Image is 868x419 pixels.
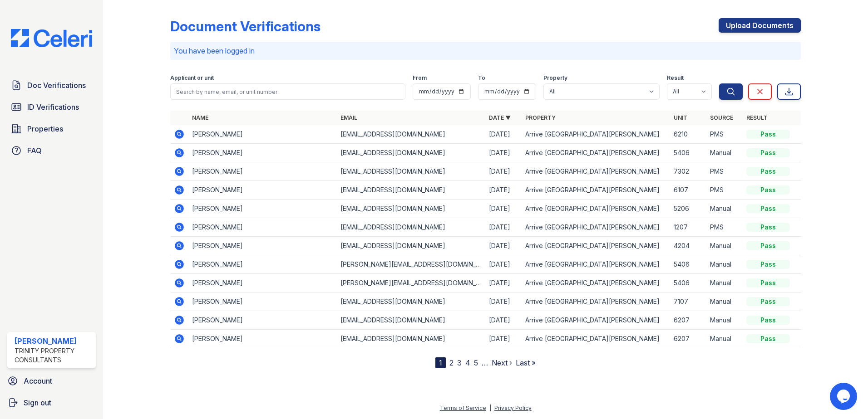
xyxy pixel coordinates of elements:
[482,357,488,368] span: …
[746,241,790,250] div: Pass
[192,114,208,121] a: Name
[188,330,337,348] td: [PERSON_NAME]
[337,218,485,237] td: [EMAIL_ADDRESS][DOMAIN_NAME]
[670,200,706,218] td: 5206
[746,130,790,139] div: Pass
[485,255,522,274] td: [DATE]
[4,394,99,412] button: Sign out
[670,162,706,181] td: 7302
[746,297,790,306] div: Pass
[170,74,214,82] label: Applicant or unit
[188,125,337,144] td: [PERSON_NAME]
[337,274,485,292] td: [PERSON_NAME][EMAIL_ADDRESS][DOMAIN_NAME]
[440,404,486,411] a: Terms of Service
[27,102,79,112] span: ID Verifications
[188,162,337,181] td: [PERSON_NAME]
[188,181,337,200] td: [PERSON_NAME]
[706,255,743,274] td: Manual
[670,237,706,255] td: 4204
[670,292,706,311] td: 7107
[188,292,337,311] td: [PERSON_NAME]
[670,144,706,162] td: 5406
[413,74,427,82] label: From
[489,114,511,121] a: Date ▼
[522,292,670,311] td: Arrive [GEOGRAPHIC_DATA][PERSON_NAME]
[746,148,790,157] div: Pass
[830,383,859,410] iframe: chat widget
[337,330,485,348] td: [EMAIL_ADDRESS][DOMAIN_NAME]
[522,162,670,181] td: Arrive [GEOGRAPHIC_DATA][PERSON_NAME]
[746,278,790,287] div: Pass
[522,218,670,237] td: Arrive [GEOGRAPHIC_DATA][PERSON_NAME]
[485,330,522,348] td: [DATE]
[522,181,670,200] td: Arrive [GEOGRAPHIC_DATA][PERSON_NAME]
[27,123,63,134] span: Properties
[174,45,797,56] p: You have been logged in
[706,237,743,255] td: Manual
[522,330,670,348] td: Arrive [GEOGRAPHIC_DATA][PERSON_NAME]
[337,255,485,274] td: [PERSON_NAME][EMAIL_ADDRESS][DOMAIN_NAME]
[706,200,743,218] td: Manual
[15,336,92,346] div: [PERSON_NAME]
[27,145,42,156] span: FAQ
[7,98,96,116] a: ID Verifications
[337,125,485,144] td: [EMAIL_ADDRESS][DOMAIN_NAME]
[746,204,790,213] div: Pass
[4,29,99,47] img: CE_Logo_Blue-a8612792a0a2168367f1c8372b55b34899dd931a85d93a1a3d3e32e68fde9ad4.png
[188,274,337,292] td: [PERSON_NAME]
[474,358,478,367] a: 5
[24,397,51,408] span: Sign out
[670,274,706,292] td: 5406
[670,181,706,200] td: 6107
[670,255,706,274] td: 5406
[670,311,706,330] td: 6207
[746,167,790,176] div: Pass
[337,311,485,330] td: [EMAIL_ADDRESS][DOMAIN_NAME]
[706,144,743,162] td: Manual
[522,200,670,218] td: Arrive [GEOGRAPHIC_DATA][PERSON_NAME]
[706,181,743,200] td: PMS
[674,114,687,121] a: Unit
[435,357,446,368] div: 1
[188,311,337,330] td: [PERSON_NAME]
[746,114,768,121] a: Result
[337,181,485,200] td: [EMAIL_ADDRESS][DOMAIN_NAME]
[188,218,337,237] td: [PERSON_NAME]
[525,114,556,121] a: Property
[543,74,567,82] label: Property
[667,74,684,82] label: Result
[485,144,522,162] td: [DATE]
[746,334,790,343] div: Pass
[485,162,522,181] td: [DATE]
[170,18,321,34] div: Document Verifications
[522,144,670,162] td: Arrive [GEOGRAPHIC_DATA][PERSON_NAME]
[337,144,485,162] td: [EMAIL_ADDRESS][DOMAIN_NAME]
[449,358,454,367] a: 2
[340,114,357,121] a: Email
[24,375,52,386] span: Account
[706,311,743,330] td: Manual
[188,255,337,274] td: [PERSON_NAME]
[719,18,801,33] a: Upload Documents
[188,237,337,255] td: [PERSON_NAME]
[337,237,485,255] td: [EMAIL_ADDRESS][DOMAIN_NAME]
[522,237,670,255] td: Arrive [GEOGRAPHIC_DATA][PERSON_NAME]
[485,292,522,311] td: [DATE]
[489,404,491,411] div: |
[492,358,512,367] a: Next ›
[706,292,743,311] td: Manual
[485,218,522,237] td: [DATE]
[522,125,670,144] td: Arrive [GEOGRAPHIC_DATA][PERSON_NAME]
[7,120,96,138] a: Properties
[337,292,485,311] td: [EMAIL_ADDRESS][DOMAIN_NAME]
[670,330,706,348] td: 6207
[337,200,485,218] td: [EMAIL_ADDRESS][DOMAIN_NAME]
[7,76,96,94] a: Doc Verifications
[706,274,743,292] td: Manual
[4,372,99,390] a: Account
[27,80,86,91] span: Doc Verifications
[516,358,536,367] a: Last »
[746,223,790,232] div: Pass
[457,358,462,367] a: 3
[746,260,790,269] div: Pass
